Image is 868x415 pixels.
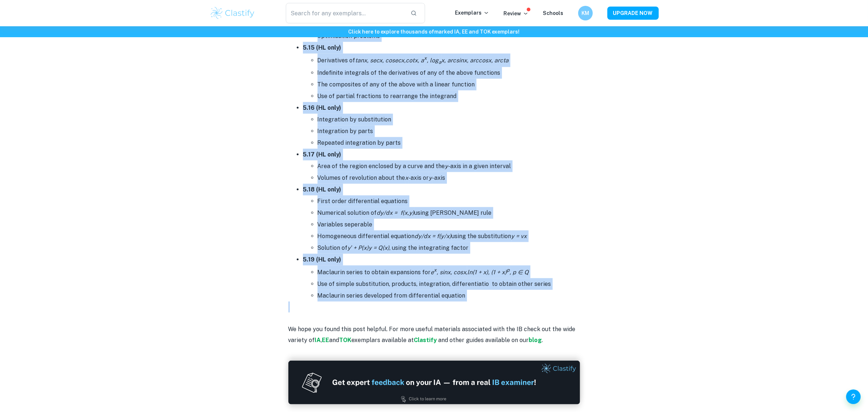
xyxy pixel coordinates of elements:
[414,337,439,344] a: Clastify
[318,54,580,67] li: Derivatives of
[439,59,441,65] sub: a
[315,337,321,344] a: IA
[318,160,580,172] li: Area of the region enclosed by a curve and the -axis in a given interval
[318,79,580,90] li: The composites of any of the above with a linear function
[318,67,580,79] li: Indefinite integrals of the derivatives of any of the above functions
[318,114,580,125] li: Integration by substitution
[429,174,432,181] i: y
[355,57,509,64] i: tanx, secx, cosecx,cotx, a , log x, arcsinx, arccosx, arcta
[318,290,580,302] li: Maclaurin series developed from differential equation
[318,265,580,278] li: Maclaurin series to obtain expansions for ,
[455,9,489,17] p: Exemplars
[377,209,414,216] i: dy/dx = f(x,y)
[607,7,659,20] button: UPGRADE NOW
[468,269,529,276] i: ln(1 + x), (1 + x) , p ∈ Q
[303,256,342,263] strong: 5.19 (HL only)
[318,207,580,219] li: Numerical solution of using [PERSON_NAME] rule
[504,9,529,18] p: Review
[415,233,452,240] i: dy/dx = f(y/x)
[318,278,580,290] li: Use of simple substitution, products, integration, differentiatio to obtain other series
[339,337,352,344] a: TOK
[581,9,589,17] h6: KM
[578,6,593,20] button: KM
[405,174,409,181] i: x
[318,90,580,102] li: Use of partial fractions to rearrange the integrand
[543,10,564,16] a: Schools
[1,28,867,36] h6: Click here to explore thousands of marked IA, EE and TOK exemplars !
[210,6,256,20] img: Clastify logo
[318,172,580,184] li: Volumes of revolution about the -axis or -axis
[318,219,580,230] li: Variables seperable
[318,242,580,254] li: Solution of , using the integrating factor
[511,233,527,240] i: y = vx
[322,337,330,344] a: EE
[288,361,580,404] img: Ad
[318,125,580,137] li: Integration by parts
[303,186,342,193] strong: 5.18 (HL only)
[286,3,405,23] input: Search for any exemplars...
[348,244,390,251] i: y′ + P(x)y = Q(x)
[445,163,448,170] i: y
[507,267,510,273] sup: p
[431,269,467,276] i: e , sinx, cosx
[318,195,580,207] li: First order differential equations
[303,151,342,158] strong: 5.17 (HL only)
[414,337,437,344] strong: Clastify
[846,389,861,404] button: Help and Feedback
[318,137,580,149] li: Repeated integration by parts
[434,267,437,273] sup: x
[303,104,342,111] strong: 5.16 (HL only)
[318,230,580,242] li: Homogeneous differential equation using the substitution
[529,337,542,344] a: blog
[303,44,342,51] strong: 5.15 (HL only)
[288,324,580,346] p: We hope you found this post helpful. For more useful materials associated with the IB check out t...
[424,55,427,61] sup: x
